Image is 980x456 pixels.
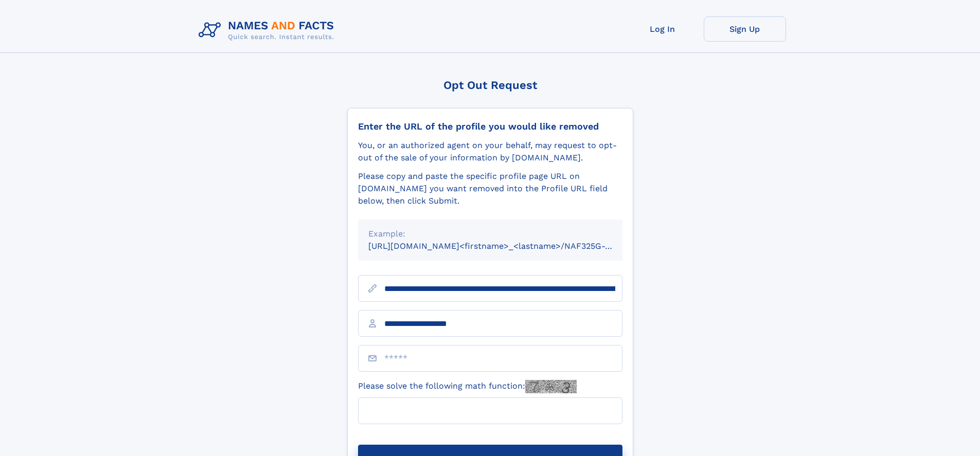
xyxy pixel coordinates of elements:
[358,170,622,207] div: Please copy and paste the specific profile page URL on [DOMAIN_NAME] you want removed into the Pr...
[368,228,612,240] div: Example:
[194,16,343,44] img: Logo Names and Facts
[368,241,642,251] small: [URL][DOMAIN_NAME]<firstname>_<lastname>/NAF325G-xxxxxxxx
[347,79,633,92] div: Opt Out Request
[704,16,786,42] a: Sign Up
[358,121,622,132] div: Enter the URL of the profile you would like removed
[621,16,704,42] a: Log In
[358,139,622,164] div: You, or an authorized agent on your behalf, may request to opt-out of the sale of your informatio...
[358,380,577,393] label: Please solve the following math function:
